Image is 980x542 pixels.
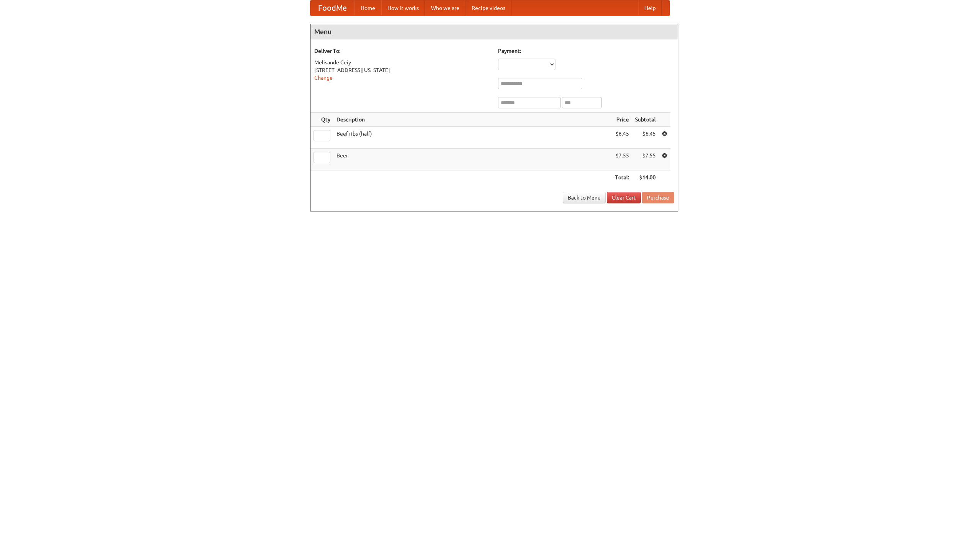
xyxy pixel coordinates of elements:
a: FoodMe [310,0,354,16]
div: [STREET_ADDRESS][US_STATE] [314,66,490,74]
a: Home [354,0,381,16]
th: Price [612,113,632,127]
td: Beef ribs (half) [333,127,612,149]
h5: Payment: [498,47,674,55]
h5: Deliver To: [314,47,490,55]
a: Clear Cart [607,192,641,203]
td: $7.55 [632,149,659,170]
td: $6.45 [612,127,632,149]
td: $6.45 [632,127,659,149]
th: Qty [310,113,333,127]
a: Change [314,75,333,81]
a: Who we are [425,0,465,16]
div: Melisande Ceiy [314,59,490,66]
th: Description [333,113,612,127]
button: Purchase [642,192,674,203]
a: Back to Menu [563,192,606,203]
a: Recipe videos [465,0,511,16]
th: Total: [612,170,632,185]
th: $14.00 [632,170,659,185]
a: How it works [381,0,425,16]
th: Subtotal [632,113,659,127]
h4: Menu [310,24,678,39]
a: Help [638,0,662,16]
td: Beer [333,149,612,170]
td: $7.55 [612,149,632,170]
